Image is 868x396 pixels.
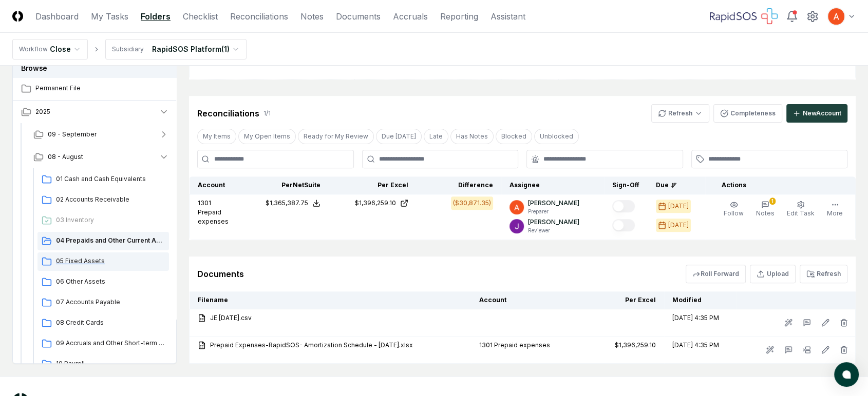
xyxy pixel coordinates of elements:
[528,227,579,234] p: Reviewer
[528,199,579,208] p: [PERSON_NAME]
[664,309,737,336] td: [DATE] 4:35 PM
[37,273,169,291] a: 06 Other Assets
[56,359,165,368] span: 10 Payroll
[37,293,169,312] a: 07 Accounts Payable
[37,232,169,250] a: 04 Prepaids and Other Current Assets
[56,195,165,204] span: 02 Accounts Receivable
[785,199,817,220] button: Edit Task
[336,10,381,23] a: Documents
[48,152,83,162] span: 08 - August
[13,77,177,100] a: Permanent File
[490,10,525,23] a: Assistant
[56,298,165,307] span: 07 Accounts Payable
[528,208,579,215] p: Preparer
[686,265,746,283] button: Roll Forward
[266,199,308,208] div: $1,365,387.75
[56,256,165,266] span: 05 Fixed Assets
[651,104,709,123] button: Refresh
[612,219,635,231] button: Mark complete
[37,314,169,332] a: 08 Credit Cards
[417,176,501,194] th: Difference
[300,10,324,23] a: Notes
[534,129,579,144] button: Unblocked
[37,334,169,353] a: 09 Accruals and Other Short-term Liabilities
[450,129,494,144] button: Has Notes
[266,199,320,208] button: $1,365,387.75
[56,277,165,286] span: 06 Other Assets
[37,355,169,373] a: 10 Payroll
[48,130,97,139] span: 09 - September
[510,200,524,214] img: ACg8ocK3mdmu6YYpaRl40uhUUGu9oxSxFSb1vbjsnEih2JuwAH1PGA=s96-c
[35,84,169,93] span: Permanent File
[56,215,165,225] span: 03 Inventory
[91,10,128,23] a: My Tasks
[471,291,572,309] th: Account
[440,10,478,23] a: Reporting
[190,291,471,309] th: Filename
[710,8,778,25] img: RapidSOS logo
[668,202,689,211] div: [DATE]
[664,291,737,309] th: Modified
[604,176,648,194] th: Sign-Off
[800,265,847,283] button: Refresh
[664,336,737,364] td: [DATE] 4:35 PM
[828,8,844,25] img: ACg8ocK3mdmu6YYpaRl40uhUUGu9oxSxFSb1vbjsnEih2JuwAH1PGA=s96-c
[37,252,169,271] a: 05 Fixed Assets
[501,176,604,194] th: Assignee
[37,191,169,209] a: 02 Accounts Receivable
[35,10,79,23] a: Dashboard
[37,170,169,189] a: 01 Cash and Cash Equivalents
[769,197,776,205] div: 1
[754,199,777,220] button: 1Notes
[238,129,296,144] button: My Open Items
[656,181,697,190] div: Due
[803,109,841,118] div: New Account
[183,10,218,23] a: Checklist
[393,10,428,23] a: Accruals
[198,181,233,190] div: Account
[668,221,689,230] div: [DATE]
[197,268,244,280] div: Documents
[713,181,847,190] div: Actions
[198,208,229,225] span: Prepaid expenses
[13,101,177,123] button: 2025
[230,10,288,23] a: Reconciliations
[424,129,448,144] button: Late
[528,217,579,227] p: [PERSON_NAME]
[786,104,847,123] button: NewAccount
[834,362,859,387] button: atlas-launcher
[453,199,491,208] div: ($30,871.35)
[198,341,463,350] a: Prepaid Expenses-RapidSOS- Amortization Schedule - [DATE].xlsx
[25,146,177,168] button: 08 - August
[56,339,165,348] span: 09 Accruals and Other Short-term Liabilities
[12,11,23,22] img: Logo
[112,45,144,54] div: Subsidiary
[37,211,169,230] a: 03 Inventory
[787,209,815,217] span: Edit Task
[197,107,259,120] div: Reconciliations
[496,129,532,144] button: Blocked
[197,129,236,144] button: My Items
[141,10,171,23] a: Folders
[198,313,463,323] a: JE [DATE].csv
[198,199,211,207] span: 1301
[35,107,50,116] span: 2025
[56,236,165,245] span: 04 Prepaids and Other Current Assets
[25,123,177,146] button: 09 - September
[612,200,635,212] button: Mark complete
[510,219,524,233] img: ACg8ocKTC56tjQR6-o9bi8poVV4j_qMfO6M0RniyL9InnBgkmYdNig=s96-c
[724,209,744,217] span: Follow
[615,341,656,350] div: $1,396,259.10
[572,291,664,309] th: Per Excel
[756,209,775,217] span: Notes
[355,199,396,208] div: $1,396,259.10
[12,39,247,60] nav: breadcrumb
[241,176,329,194] th: Per NetSuite
[56,318,165,327] span: 08 Credit Cards
[19,45,48,54] div: Workflow
[337,199,408,208] a: $1,396,259.10
[825,199,845,220] button: More
[750,265,796,283] button: Upload
[479,341,563,350] div: 1301 Prepaid expenses
[298,129,374,144] button: Ready for My Review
